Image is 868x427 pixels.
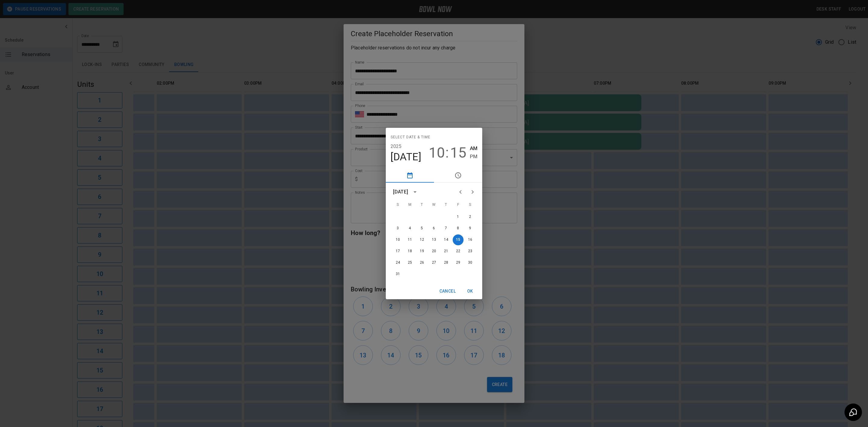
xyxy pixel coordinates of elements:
button: 8 [453,223,464,234]
button: PM [470,152,477,161]
button: 3 [392,223,403,234]
button: Cancel [437,286,458,297]
button: 7 [441,223,451,234]
button: pick date [386,168,434,183]
button: [DATE] [391,151,422,163]
span: : [445,144,449,161]
button: 13 [429,234,439,245]
button: calendar view is open, switch to year view [410,187,420,197]
button: 14 [441,234,451,245]
button: 20 [429,246,439,257]
button: 15 [450,144,466,161]
button: 17 [392,246,403,257]
button: 24 [392,257,403,268]
button: 25 [404,257,415,268]
span: Monday [404,199,415,211]
button: 2 [465,212,476,222]
button: 11 [404,234,415,245]
button: 27 [429,257,439,268]
span: Wednesday [429,199,439,211]
button: 10 [392,234,403,245]
button: AM [470,144,477,152]
button: 4 [404,223,415,234]
button: 29 [453,257,464,268]
button: 28 [441,257,451,268]
button: 23 [465,246,476,257]
button: 12 [417,234,427,245]
button: 26 [417,257,427,268]
button: 5 [417,223,427,234]
button: 30 [465,257,476,268]
button: pick time [434,168,482,183]
button: 6 [429,223,439,234]
button: 9 [465,223,476,234]
div: [DATE] [393,188,408,196]
span: Saturday [465,199,476,211]
button: Next month [467,186,479,198]
button: OK [461,286,480,297]
button: Previous month [454,186,467,198]
button: 22 [453,246,464,257]
button: 15 [453,234,464,245]
span: Sunday [392,199,403,211]
span: Select date & time [391,133,430,142]
span: Friday [453,199,464,211]
span: Thursday [441,199,451,211]
button: 18 [404,246,415,257]
button: 16 [465,234,476,245]
button: 10 [429,144,445,161]
button: 2025 [391,142,402,151]
button: 31 [392,269,403,280]
span: Tuesday [417,199,427,211]
button: 1 [453,212,464,222]
button: 19 [417,246,427,257]
button: 21 [441,246,451,257]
